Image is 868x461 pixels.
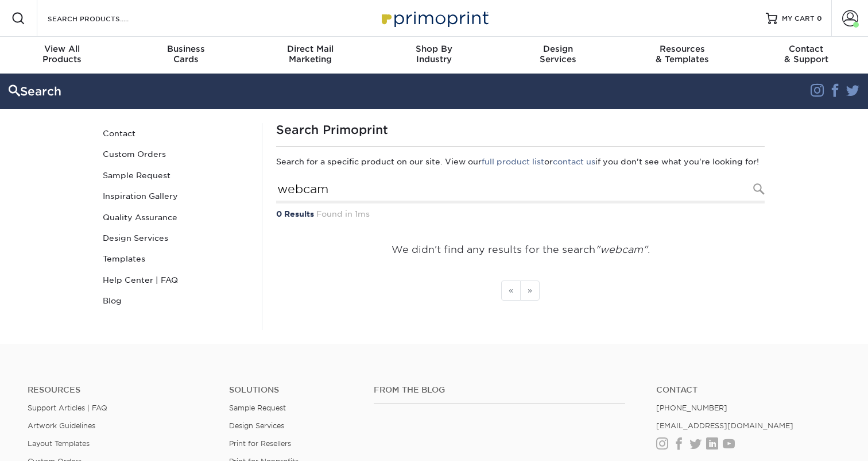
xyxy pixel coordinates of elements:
[595,244,648,255] em: "webcam"
[276,123,765,137] h1: Search Primoprint
[229,439,291,448] a: Print for Resellers
[28,439,90,448] a: Layout Templates
[98,123,253,144] a: Contact
[276,177,765,203] input: Search Products...
[744,37,868,74] a: Contact& Support
[553,157,595,166] a: contact us
[28,404,107,412] a: Support Articles | FAQ
[656,421,793,430] a: [EMAIL_ADDRESS][DOMAIN_NAME]
[98,290,253,311] a: Blog
[656,385,840,395] a: Contact
[276,243,765,258] p: We didn't find any results for the search .
[229,421,284,430] a: Design Services
[229,404,286,412] a: Sample Request
[276,156,765,167] p: Search for a specific product on our site. View our or if you don't see what you're looking for!
[374,385,625,395] h4: From the Blog
[98,207,253,228] a: Quality Assurance
[124,37,248,74] a: BusinessCards
[46,11,158,25] input: SEARCH PRODUCTS.....
[98,165,253,186] a: Sample Request
[372,44,496,54] span: Shop By
[744,44,868,54] span: Contact
[817,14,822,22] span: 0
[620,44,744,64] div: & Templates
[372,44,496,64] div: Industry
[620,44,744,54] span: Resources
[656,404,727,412] a: [PHONE_NUMBER]
[98,248,253,269] a: Templates
[377,6,491,30] img: Primoprint
[98,270,253,290] a: Help Center | FAQ
[248,37,372,74] a: Direct MailMarketing
[482,157,544,166] a: full product list
[124,44,248,54] span: Business
[620,37,744,74] a: Resources& Templates
[248,44,372,64] div: Marketing
[782,14,815,24] span: MY CART
[98,144,253,164] a: Custom Orders
[98,228,253,248] a: Design Services
[124,44,248,64] div: Cards
[229,385,356,395] h4: Solutions
[248,44,372,54] span: Direct Mail
[28,385,212,395] h4: Resources
[98,186,253,206] a: Inspiration Gallery
[316,209,370,218] span: Found in 1ms
[372,37,496,74] a: Shop ByIndustry
[496,37,620,74] a: DesignServices
[276,209,314,218] strong: 0 Results
[744,44,868,64] div: & Support
[28,421,95,430] a: Artwork Guidelines
[496,44,620,64] div: Services
[496,44,620,54] span: Design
